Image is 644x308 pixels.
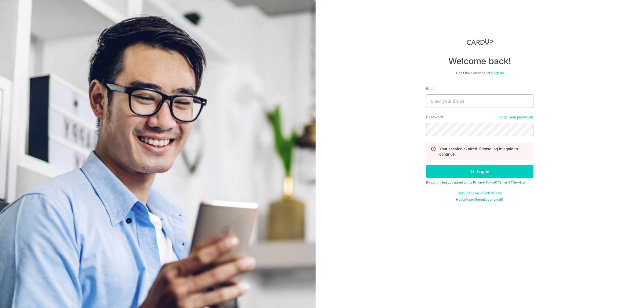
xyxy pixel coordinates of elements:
[492,71,504,75] a: Sign up
[426,56,533,67] h4: Welcome back!
[458,191,502,195] a: Didn't receive unlock details?
[473,180,495,184] a: Privacy Policy
[426,165,533,178] button: Log in
[467,39,493,45] img: CardUp Logo
[426,86,435,91] label: Email
[426,94,533,108] input: Enter your Email
[426,114,443,120] label: Password
[498,180,525,184] a: Terms Of Service
[426,180,533,185] div: By continuing you agree to our &
[456,197,503,202] a: Haven't confirmed your email?
[426,71,533,75] div: Don’t have an account?
[499,115,533,119] a: Forgot your password?
[439,146,529,157] p: Your session expired. Please log in again to continue.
